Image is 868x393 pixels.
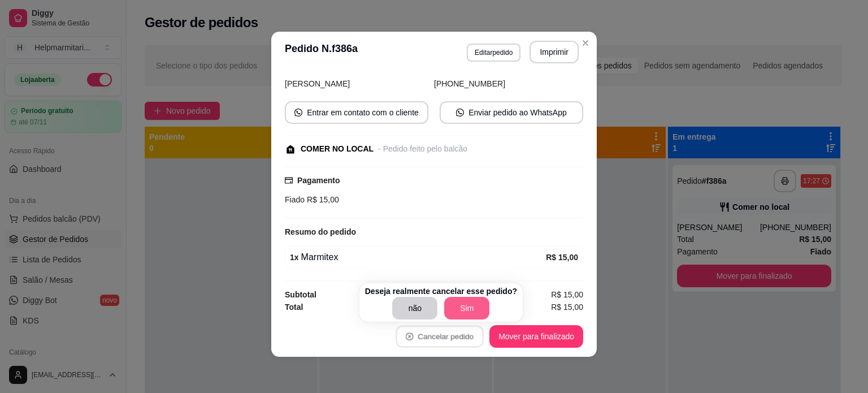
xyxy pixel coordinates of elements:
button: whats-appEntrar em contato com o cliente [285,101,428,124]
span: whats-app [294,109,302,116]
strong: Subtotal [285,290,316,299]
strong: R$ 15,00 [546,253,578,262]
button: close-circleCancelar pedido [396,326,484,348]
span: R$ 15,00 [551,301,583,313]
div: - Pedido feito pelo balcão [378,143,467,155]
span: [PHONE_NUMBER] [434,79,505,88]
span: R$ 15,00 [305,195,339,204]
strong: Resumo do pedido [285,227,356,236]
div: COMER NO LOCAL [301,143,374,155]
button: Sim [444,297,489,319]
button: Close [576,34,594,52]
div: Marmitex [290,251,546,264]
p: Deseja realmente cancelar esse pedido? [365,286,517,297]
strong: Total [285,303,303,312]
button: Imprimir [530,41,579,63]
span: Fiado [285,195,305,204]
button: Mover para finalizado [489,325,583,348]
button: whats-appEnviar pedido ao WhatsApp [440,101,583,124]
span: whats-app [456,109,464,116]
strong: 1 x [290,253,299,262]
strong: Pagamento [297,176,340,185]
span: credit-card [285,176,293,184]
span: R$ 15,00 [551,288,583,301]
span: close-circle [406,332,414,340]
span: [PERSON_NAME] [285,79,350,88]
button: não [392,297,437,319]
button: Editarpedido [467,44,520,62]
h3: Pedido N. f386a [285,41,358,63]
